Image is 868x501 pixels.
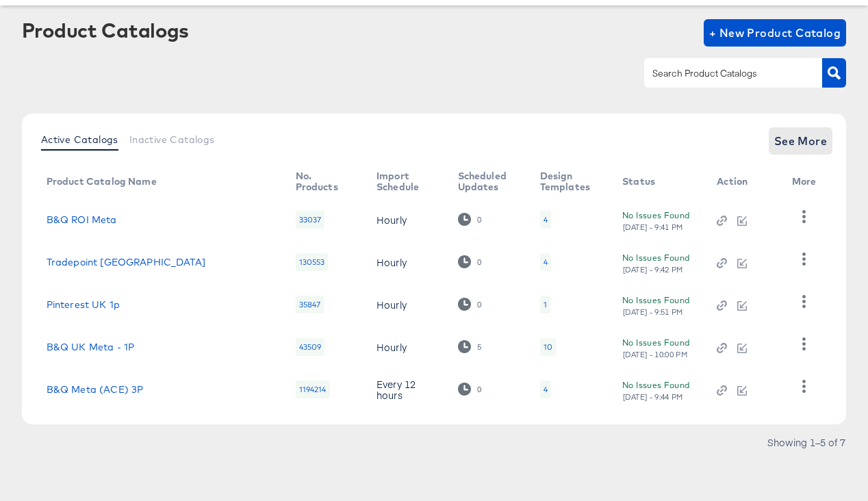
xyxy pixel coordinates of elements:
[767,437,846,447] div: Showing 1–5 of 7
[476,257,482,267] div: 0
[366,241,447,283] td: Hourly
[781,166,833,198] th: More
[476,215,482,224] div: 0
[769,127,833,155] button: See More
[366,198,447,241] td: Hourly
[611,166,706,198] th: Status
[296,211,325,229] div: 33037
[544,384,548,395] div: 4
[296,381,330,398] div: 1194214
[476,342,482,352] div: 5
[296,338,325,356] div: 43509
[47,299,120,310] a: Pinterest UK 1p
[540,296,550,313] div: 1
[540,170,595,192] div: Design Templates
[296,170,350,192] div: No. Products
[704,19,847,47] button: + New Product Catalog
[650,66,795,81] input: Search Product Catalogs
[540,253,551,271] div: 4
[709,23,841,42] span: + New Product Catalog
[366,368,447,411] td: Every 12 hours
[458,255,482,268] div: 0
[47,342,134,352] a: B&Q UK Meta - 1P
[47,257,205,268] a: Tradepoint [GEOGRAPHIC_DATA]
[540,338,556,356] div: 10
[22,19,189,41] div: Product Catalogs
[129,134,215,145] span: Inactive Catalogs
[540,211,551,229] div: 4
[47,214,117,225] a: B&Q ROI Meta
[476,300,482,309] div: 0
[366,326,447,368] td: Hourly
[458,340,482,353] div: 5
[376,170,431,192] div: Import Schedule
[476,385,482,394] div: 0
[544,342,552,352] div: 10
[458,298,482,311] div: 0
[458,213,482,226] div: 0
[458,383,482,396] div: 0
[296,296,324,313] div: 35847
[544,257,548,268] div: 4
[458,170,513,192] div: Scheduled Updates
[544,299,547,310] div: 1
[540,381,551,398] div: 4
[366,283,447,326] td: Hourly
[296,253,329,271] div: 130553
[774,131,828,151] span: See More
[544,214,548,225] div: 4
[706,166,781,198] th: Action
[41,134,118,145] span: Active Catalogs
[47,384,144,395] a: B&Q Meta (ACE) 3P
[47,176,157,187] div: Product Catalog Name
